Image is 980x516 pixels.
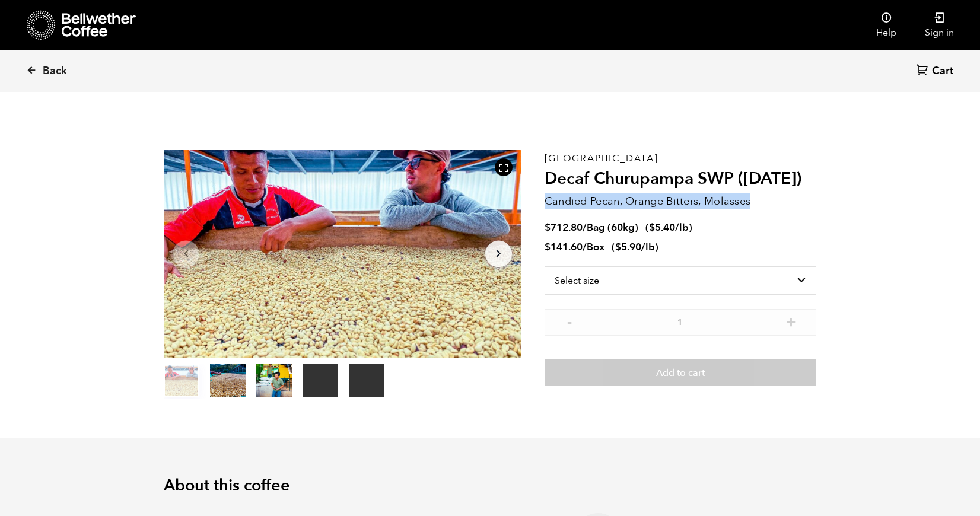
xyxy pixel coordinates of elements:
[164,476,816,495] h2: About this coffee
[649,221,675,234] bdi: 5.40
[615,240,621,254] span: $
[545,169,816,189] h2: Decaf Churupampa SWP ([DATE])
[545,221,551,234] span: $
[784,315,798,327] button: +
[349,364,384,397] video: Your browser does not support the video tag.
[645,221,692,234] span: ( )
[649,221,655,234] span: $
[932,64,953,78] span: Cart
[43,64,67,78] span: Back
[612,240,658,254] span: ( )
[587,221,638,234] span: Bag (60kg)
[562,315,577,327] button: -
[545,359,816,386] button: Add to cart
[583,240,587,254] span: /
[615,240,641,254] bdi: 5.90
[545,240,583,254] bdi: 141.60
[583,221,587,234] span: /
[545,221,583,234] bdi: 712.80
[641,240,655,254] span: /lb
[545,193,816,209] p: Candied Pecan, Orange Bitters, Molasses
[303,364,338,397] video: Your browser does not support the video tag.
[545,240,551,254] span: $
[917,63,956,79] a: Cart
[587,240,604,254] span: Box
[675,221,689,234] span: /lb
